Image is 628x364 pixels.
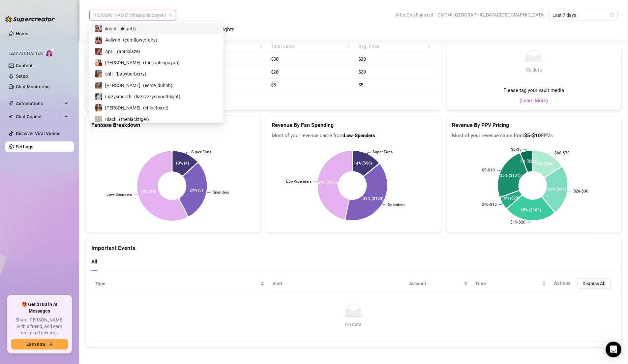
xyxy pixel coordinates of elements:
span: Avg. Price [358,43,426,50]
span: After OnlyFans cut [395,10,434,20]
span: Share [PERSON_NAME] with a friend, and earn unlimited rewards [11,317,68,336]
span: ash [105,70,113,77]
text: Super Fans [191,150,211,154]
div: Important Events [91,238,616,253]
text: Low-Spenders [286,179,312,184]
span: April [105,48,114,55]
span: filter [463,279,469,288]
a: (Learn More) [520,97,548,105]
span: Most of your revenue came from PPVs [452,132,616,140]
a: Content [16,63,33,68]
div: Open Intercom Messenger [606,342,621,357]
text: $20-$30 [574,189,589,194]
a: Setup [16,74,28,79]
img: ildgaf (@ildgaff) [95,25,102,32]
span: Izzy AI Chatter [9,50,43,57]
text: Low-Spenders [106,192,132,197]
span: ( thesophiapayan ) [143,59,180,66]
img: ash (@babyburberry) [95,70,102,77]
img: Lizzysmooth (@lizzzzzzysmoothlight) [95,93,102,100]
span: ildgaf [105,25,117,32]
span: Most of your revenue came from [272,132,435,140]
text: $0-$5 [511,147,522,152]
img: Chloe (@chloefoxxe) [95,104,102,111]
span: Type [95,280,259,287]
text: Spenders [213,190,229,195]
th: Type [91,276,268,292]
span: 🎁 Get $100 in AI Messages [11,301,68,314]
span: calendar [610,13,614,17]
span: Lizzysmooth [105,93,132,100]
span: Account [409,280,461,287]
text: $5-$10 [482,168,495,173]
span: Please tag your vault media [503,87,564,95]
text: $60-$70 [554,151,570,156]
th: Total Sales [267,40,354,53]
span: Earn now [26,342,45,347]
span: Aaliyah [105,36,120,44]
span: arrow-right [48,342,53,347]
img: Sophia (@thesophiapayan) [95,59,102,66]
span: ( lizzzzzzysmoothlight ) [134,93,180,100]
span: GMT+8 [GEOGRAPHIC_DATA]/[GEOGRAPHIC_DATA] [437,10,545,20]
span: Last 7 days [553,10,614,20]
span: ( babyburberry ) [115,70,146,77]
span: ( chloefoxxe ) [143,104,168,111]
span: ( theblacktiger ) [119,116,149,123]
img: April (@aprilblaze) [95,48,102,55]
span: thunderbolt [9,101,14,106]
span: Time [475,280,541,287]
span: Automations [16,98,63,109]
a: Home [16,31,28,36]
h5: Fanbase Breakdown [91,121,255,129]
th: Avg. Price [354,40,435,53]
b: $5-$10 [524,133,541,138]
span: Black [105,116,116,123]
img: Chat Copilot [9,114,13,119]
span: Chat Copilot [16,111,63,122]
img: Black (@theblacktiger) [95,116,102,123]
text: $15-$20 [510,220,525,225]
span: $20 [271,69,279,75]
text: $10-$15 [482,202,497,207]
img: Aaliyah (@edmflowerfairy) [95,37,102,44]
a: Chat Monitoring [16,84,50,89]
span: Actions [554,280,571,286]
button: Earn nowarrow-right [11,339,68,349]
div: No data [98,321,609,328]
span: [PERSON_NAME] [105,59,140,66]
img: AI Chatter [45,48,55,57]
h5: Revenue By Fan Spending [272,121,435,129]
div: No data [523,66,544,74]
span: $5 [358,81,363,88]
span: ( aprilblaze ) [117,48,140,55]
span: $30 [271,56,279,62]
text: Super Fans [373,150,393,155]
div: Insights [216,26,234,34]
span: Sophia (thesophiapayan) [93,10,172,20]
a: Settings [16,144,33,149]
span: $30 [358,56,366,62]
span: [PERSON_NAME] [105,82,140,89]
text: Spenders [388,203,405,207]
b: Low-Spenders [344,133,375,138]
span: $5 [271,81,276,88]
span: All [91,259,97,265]
span: Total Sales [271,43,345,50]
span: ( ildgaff ) [119,25,136,32]
th: Alert [268,276,405,292]
img: logo-BBDzfeDw.svg [5,16,55,22]
span: $20 [358,69,366,75]
button: Dismiss All [577,278,611,289]
h5: Revenue By PPV Pricing [452,121,616,129]
th: Time [471,276,550,292]
a: Discover Viral Videos [16,131,60,136]
span: ( esme_duhhh ) [143,82,172,89]
span: team [168,13,172,17]
span: Dismiss All [583,281,606,286]
span: filter [464,282,468,286]
span: ( edmflowerfairy ) [123,36,157,44]
img: Esmeralda (@esme_duhhh) [95,82,102,89]
span: [PERSON_NAME] [105,104,140,111]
